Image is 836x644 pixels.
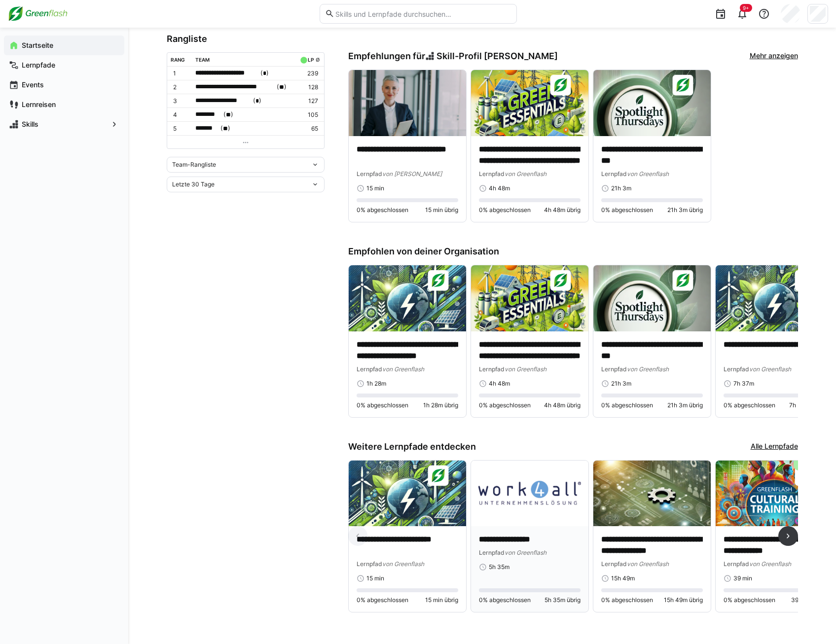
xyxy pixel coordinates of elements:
[357,560,382,568] span: Lernpfad
[471,265,588,331] img: image
[173,83,188,91] p: 2
[471,70,588,136] img: image
[298,111,318,119] p: 105
[667,206,703,214] span: 21h 3m übrig
[601,170,627,178] span: Lernpfad
[627,170,669,178] span: von Greenflash
[489,184,510,192] span: 4h 48m
[260,68,269,78] span: ( )
[544,206,581,214] span: 4h 48m übrig
[349,70,466,136] img: image
[348,51,558,62] h3: Empfehlungen für
[593,265,711,331] img: image
[489,380,510,388] span: 4h 48m
[601,560,627,568] span: Lernpfad
[425,206,458,214] span: 15 min übrig
[479,170,505,178] span: Lernpfad
[593,70,711,136] img: image
[298,83,318,91] p: 128
[195,57,210,63] div: Team
[601,596,653,604] span: 0% abgeschlossen
[751,441,798,452] a: Alle Lernpfade
[724,596,775,604] span: 0% abgeschlossen
[382,365,424,373] span: von Greenflash
[277,82,287,92] span: ( )
[798,462,829,469] span: Demnächst
[505,549,546,556] span: von Greenflash
[749,365,791,373] span: von Greenflash
[220,123,230,134] span: ( )
[253,96,261,106] span: ( )
[479,596,531,604] span: 0% abgeschlossen
[611,184,631,192] span: 21h 3m
[733,380,754,388] span: 7h 37m
[791,596,825,604] span: 39 min übrig
[724,560,749,568] span: Lernpfad
[667,401,703,409] span: 21h 3m übrig
[382,170,442,178] span: von [PERSON_NAME]
[724,401,775,409] span: 0% abgeschlossen
[479,365,505,373] span: Lernpfad
[423,401,458,409] span: 1h 28m übrig
[733,574,752,582] span: 39 min
[172,180,215,188] span: Letzte 30 Tage
[298,125,318,133] p: 65
[489,563,509,571] span: 5h 35m
[173,97,188,105] p: 3
[308,57,314,63] div: LP
[505,365,546,373] span: von Greenflash
[366,184,384,192] span: 15 min
[357,401,408,409] span: 0% abgeschlossen
[627,365,669,373] span: von Greenflash
[601,365,627,373] span: Lernpfad
[716,461,833,527] img: image
[627,560,669,568] span: von Greenflash
[316,55,320,63] a: ø
[223,109,233,120] span: ( )
[505,170,546,178] span: von Greenflash
[173,125,188,133] p: 5
[357,365,382,373] span: Lernpfad
[357,206,408,214] span: 0% abgeschlossen
[471,461,588,527] img: image
[298,70,318,77] p: 239
[348,246,798,257] h3: Empfohlen von deiner Organisation
[749,560,791,568] span: von Greenflash
[750,51,798,62] a: Mehr anzeigen
[789,401,825,409] span: 7h 37m übrig
[479,549,505,556] span: Lernpfad
[611,574,635,582] span: 15h 49m
[436,51,558,62] span: Skill-Profil [PERSON_NAME]
[743,5,749,11] span: 9+
[349,265,466,331] img: image
[349,461,466,527] img: image
[173,111,188,119] p: 4
[664,596,703,604] span: 15h 49m übrig
[593,461,711,527] img: image
[366,380,386,388] span: 1h 28m
[479,401,531,409] span: 0% abgeschlossen
[298,97,318,105] p: 127
[601,401,653,409] span: 0% abgeschlossen
[425,596,458,604] span: 15 min übrig
[173,70,188,77] p: 1
[611,380,631,388] span: 21h 3m
[544,401,581,409] span: 4h 48m übrig
[171,57,185,63] div: Rang
[724,365,749,373] span: Lernpfad
[366,574,384,582] span: 15 min
[167,34,325,44] h3: Rangliste
[545,596,581,604] span: 5h 35m übrig
[479,206,531,214] span: 0% abgeschlossen
[357,170,382,178] span: Lernpfad
[382,560,424,568] span: von Greenflash
[348,441,476,452] h3: Weitere Lernpfade entdecken
[334,9,511,18] input: Skills und Lernpfade durchsuchen…
[172,161,216,169] span: Team-Rangliste
[601,206,653,214] span: 0% abgeschlossen
[357,596,408,604] span: 0% abgeschlossen
[716,265,833,331] img: image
